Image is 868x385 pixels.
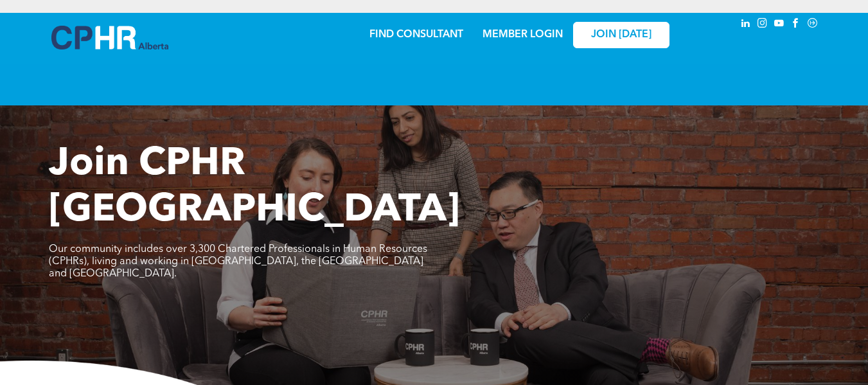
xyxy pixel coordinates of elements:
[806,16,820,33] a: Social network
[772,16,786,33] a: youtube
[51,26,168,49] img: A blue and white logo for cp alberta
[49,244,427,279] span: Our community includes over 3,300 Chartered Professionals in Human Resources (CPHRs), living and ...
[49,145,460,230] span: Join CPHR [GEOGRAPHIC_DATA]
[483,30,563,40] a: MEMBER LOGIN
[756,16,770,33] a: instagram
[789,16,803,33] a: facebook
[591,29,651,41] span: JOIN [DATE]
[573,22,669,48] a: JOIN [DATE]
[739,16,753,33] a: linkedin
[369,30,463,40] a: FIND CONSULTANT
